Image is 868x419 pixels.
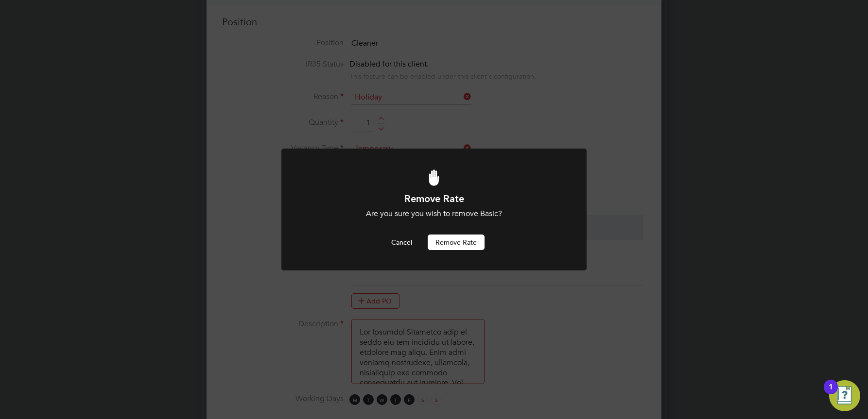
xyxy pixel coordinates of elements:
[829,380,860,411] button: Open Resource Center, 1 new notification
[428,235,485,250] button: Remove rate
[829,387,833,400] div: 1
[308,192,560,205] h1: Remove Rate
[383,235,420,250] button: Cancel
[308,209,560,219] div: Are you sure you wish to remove Basic?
